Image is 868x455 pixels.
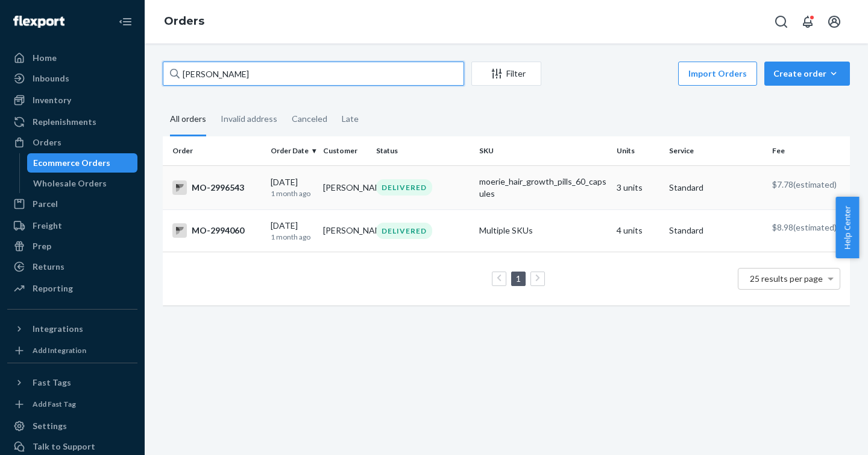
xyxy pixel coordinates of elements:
div: DELIVERED [376,179,432,196]
div: Ecommerce Orders [33,157,110,169]
div: Invalid address [221,103,277,135]
div: Settings [33,420,67,432]
div: DELIVERED [376,223,432,239]
a: Parcel [7,194,137,214]
td: [PERSON_NAME] [318,165,371,209]
div: All orders [170,103,206,136]
div: Fast Tags [33,377,71,389]
th: Units [612,136,664,165]
div: moerie_hair_growth_pills_60_capsules [479,176,607,200]
a: Inventory [7,91,137,110]
div: Prep [33,240,51,252]
a: Prep [7,237,137,256]
p: 1 month ago [271,232,313,242]
a: Orders [7,133,137,152]
a: Returns [7,257,137,276]
div: Integrations [33,323,83,335]
div: Inbounds [33,72,69,84]
p: Standard [669,182,763,194]
div: Create order [773,68,841,80]
button: Create order [764,62,850,86]
button: Fast Tags [7,373,137,392]
button: Import Orders [678,62,757,86]
div: Inventory [33,94,71,106]
span: (estimated) [793,222,837,232]
button: Integrations [7,319,137,339]
a: Inbounds [7,69,137,88]
button: Close Navigation [113,10,137,34]
div: Add Integration [33,345,86,355]
button: Open notifications [796,10,820,34]
input: Search orders [163,62,464,86]
td: [PERSON_NAME] [318,209,371,252]
div: Add Fast Tag [33,399,76,409]
span: 25 results per page [750,273,823,284]
div: Talk to Support [33,441,95,453]
a: Freight [7,216,137,235]
th: Order Date [266,136,318,165]
p: Standard [669,224,763,237]
img: Flexport logo [13,16,64,28]
a: Home [7,48,137,68]
th: Status [371,136,474,165]
div: Customer [323,145,366,156]
a: Ecommerce Orders [27,153,138,173]
button: Help Center [835,197,859,258]
div: Home [33,52,57,64]
p: $7.78 [772,179,840,191]
th: Order [163,136,266,165]
div: Canceled [292,103,327,135]
div: Replenishments [33,116,96,128]
div: [DATE] [271,176,313,199]
td: Multiple SKUs [474,209,612,252]
button: Open Search Box [769,10,793,34]
p: $8.98 [772,221,840,234]
div: Reporting [33,282,73,294]
span: (estimated) [793,179,837,189]
td: 4 units [612,209,664,252]
a: Settings [7,416,137,436]
a: Wholesale Orders [27,174,138,193]
td: 3 units [612,165,664,209]
div: Filter [472,68,541,80]
a: Orders [164,14,204,28]
th: Fee [767,136,850,165]
button: Filter [471,62,541,86]
div: Returns [33,261,64,273]
a: Replenishments [7,112,137,132]
div: MO-2996543 [172,180,261,195]
div: MO-2994060 [172,223,261,238]
div: Freight [33,220,62,232]
div: Wholesale Orders [33,177,107,189]
th: SKU [474,136,612,165]
a: Add Integration [7,343,137,358]
div: Parcel [33,198,58,210]
th: Service [664,136,767,165]
div: Late [342,103,359,135]
div: [DATE] [271,220,313,242]
a: Page 1 is your current page [514,273,523,284]
p: 1 month ago [271,188,313,199]
a: Add Fast Tag [7,397,137,412]
div: Orders [33,136,61,148]
button: Open account menu [822,10,846,34]
a: Reporting [7,279,137,298]
ol: breadcrumbs [154,4,214,39]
